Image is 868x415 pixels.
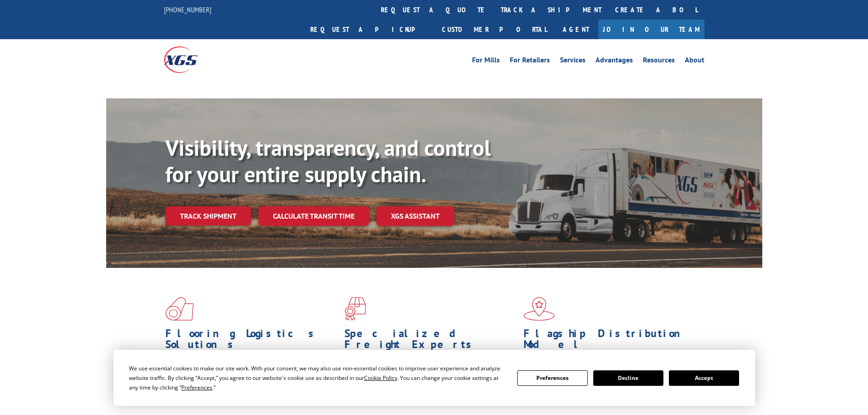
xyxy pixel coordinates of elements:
[165,206,251,225] a: Track shipment
[596,56,633,67] a: Advantages
[593,370,663,386] button: Decline
[598,20,704,39] a: Join Our Team
[435,20,554,39] a: Customer Portal
[181,384,212,391] span: Preferences
[165,297,194,321] img: xgs-icon-total-supply-chain-intelligence-red
[560,56,586,67] a: Services
[685,56,704,67] a: About
[164,5,211,14] a: [PHONE_NUMBER]
[129,364,506,392] div: We use essential cookies to make our site work. With your consent, we may also use non-essential ...
[165,328,338,354] h1: Flooring Logistics Solutions
[344,328,517,354] h1: Specialized Freight Experts
[303,20,435,39] a: Request a pickup
[376,206,454,226] a: XGS ASSISTANT
[643,56,675,67] a: Resources
[364,374,397,382] span: Cookie Policy
[669,370,739,386] button: Accept
[524,297,555,321] img: xgs-icon-flagship-distribution-model-red
[165,133,491,188] b: Visibility, transparency, and control for your entire supply chain.
[554,20,598,39] a: Agent
[258,206,369,226] a: Calculate transit time
[524,328,696,354] h1: Flagship Distribution Model
[113,350,755,406] div: Cookie Consent Prompt
[510,56,550,67] a: For Retailers
[472,56,500,67] a: For Mills
[517,370,587,386] button: Preferences
[344,297,366,321] img: xgs-icon-focused-on-flooring-red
